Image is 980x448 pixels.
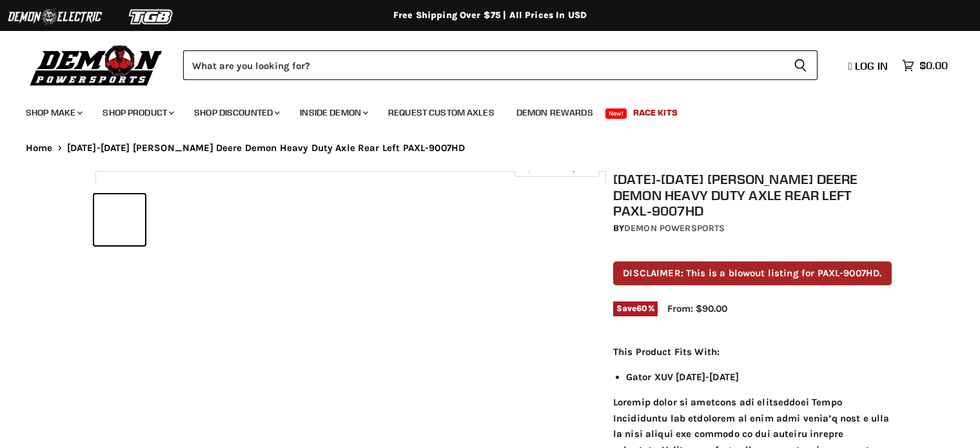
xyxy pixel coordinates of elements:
a: Home [26,143,53,154]
img: Demon Powersports [26,42,167,88]
a: $0.00 [896,56,954,75]
a: Shop Make [16,99,90,126]
span: From: $90.00 [667,303,727,314]
a: Request Custom Axles [378,99,504,126]
span: [DATE]-[DATE] [PERSON_NAME] Deere Demon Heavy Duty Axle Rear Left PAXL-9007HD [67,143,465,154]
ul: Main menu [16,94,945,126]
a: Demon Rewards [507,99,603,126]
a: Log in [843,60,896,72]
span: Click to expand [521,163,593,172]
button: Search [783,50,818,80]
a: Race Kits [623,99,687,126]
span: 60 [636,303,647,313]
p: DISCLAIMER: This is a blowout listing for PAXL-9007HD. [613,261,892,285]
form: Product [183,50,818,80]
a: Shop Product [93,99,182,126]
img: TGB Logo 2 [103,5,200,29]
img: Demon Electric Logo 2 [6,5,103,29]
span: $0.00 [919,59,948,72]
button: 2012-2022 John Deere Demon Heavy Duty Axle Rear Left PAXL-9007HD thumbnail [94,194,145,245]
input: Search [183,50,783,80]
a: Demon Powersports [624,223,725,234]
span: New! [605,108,627,119]
a: Shop Discounted [184,99,288,126]
span: Save % [613,301,658,316]
a: Inside Demon [290,99,376,126]
p: This Product Fits With: [613,344,892,360]
li: Gator XUV [DATE]-[DATE] [626,369,892,385]
div: by [613,221,892,236]
span: Log in [855,59,888,72]
h1: [DATE]-[DATE] [PERSON_NAME] Deere Demon Heavy Duty Axle Rear Left PAXL-9007HD [613,171,892,219]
